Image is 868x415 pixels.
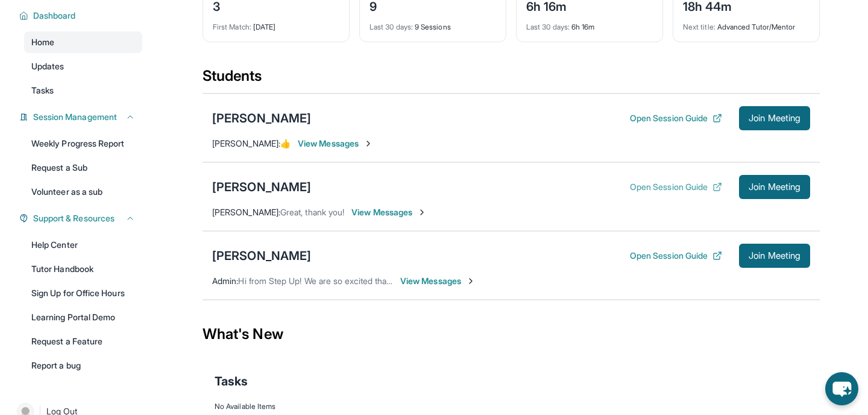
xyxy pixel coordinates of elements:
[526,15,653,32] div: 6h 16m
[298,138,373,150] span: View Messages
[33,212,115,224] span: Support & Resources
[749,183,800,191] span: Join Meeting
[215,402,808,411] div: No Available Items
[31,36,54,48] span: Home
[31,60,64,72] span: Updates
[749,252,800,259] span: Join Meeting
[28,111,135,123] button: Session Management
[203,308,820,361] div: What's New
[24,306,142,328] a: Learning Portal Demo
[466,276,476,286] img: Chevron-Right
[212,276,238,286] span: Admin :
[33,10,76,22] span: Dashboard
[33,111,117,123] span: Session Management
[683,22,715,31] span: Next title :
[825,372,858,405] button: chat-button
[683,15,810,32] div: Advanced Tutor/Mentor
[739,244,810,268] button: Join Meeting
[417,207,427,217] img: Chevron-Right
[280,138,291,148] span: 👍
[351,206,427,218] span: View Messages
[526,22,570,31] span: Last 30 days :
[213,15,339,32] div: [DATE]
[24,181,142,203] a: Volunteer as a sub
[739,175,810,199] button: Join Meeting
[630,250,722,262] button: Open Session Guide
[24,331,142,352] a: Request a Feature
[749,115,800,122] span: Join Meeting
[363,139,373,148] img: Chevron-Right
[24,80,142,101] a: Tasks
[370,22,413,31] span: Last 30 days :
[212,247,311,264] div: [PERSON_NAME]
[370,15,496,32] div: 9 Sessions
[212,138,280,148] span: [PERSON_NAME] :
[24,31,142,53] a: Home
[28,212,135,224] button: Support & Resources
[630,112,722,124] button: Open Session Guide
[212,110,311,127] div: [PERSON_NAME]
[24,258,142,280] a: Tutor Handbook
[24,157,142,179] a: Request a Sub
[31,84,54,97] span: Tasks
[203,66,820,93] div: Students
[739,106,810,130] button: Join Meeting
[280,207,344,217] span: Great, thank you!
[24,355,142,376] a: Report a bug
[24,55,142,77] a: Updates
[212,179,311,195] div: [PERSON_NAME]
[24,234,142,256] a: Help Center
[28,10,135,22] button: Dashboard
[212,207,280,217] span: [PERSON_NAME] :
[24,133,142,154] a: Weekly Progress Report
[400,275,476,287] span: View Messages
[24,282,142,304] a: Sign Up for Office Hours
[215,373,248,390] span: Tasks
[213,22,251,31] span: First Match :
[630,181,722,193] button: Open Session Guide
